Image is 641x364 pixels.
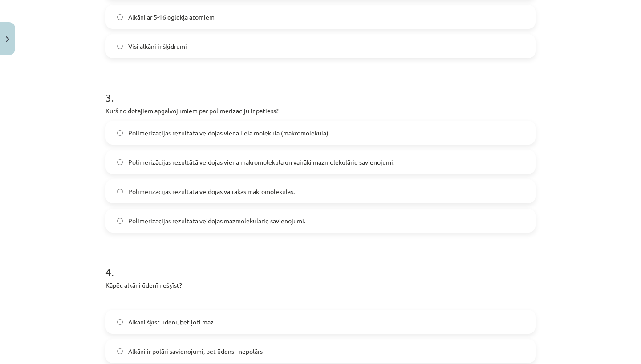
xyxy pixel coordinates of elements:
span: Visi alkāni ir šķidrumi [128,42,187,51]
span: Polimerizācijas rezultātā veidojas viena makromolekula un vairāki mazmolekulārie savienojumi. [128,158,394,167]
span: Polimerizācijas rezultātā veidojas viena liela molekula (makromolekula). [128,128,330,138]
h1: 3 . [105,76,536,103]
span: Polimerizācijas rezultātā veidojas mazmolekulārie savienojumi. [128,216,305,226]
span: Alkāni ir polāri savienojumi, bet ūdens - nepolārs [128,347,263,356]
img: icon-close-lesson-0947bae3869378f0d4975bcd49f059093ad1ed9edebbc8119c70593378902aed.svg [6,36,9,42]
span: Alkāni ar 5-16 oglekļa atomiem [128,12,215,22]
input: Polimerizācijas rezultātā veidojas mazmolekulārie savienojumi. [117,218,123,224]
input: Alkāni ir polāri savienojumi, bet ūdens - nepolārs [117,348,123,354]
input: Polimerizācijas rezultātā veidojas viena liela molekula (makromolekula). [117,130,123,136]
h1: 4 . [105,250,536,278]
p: Kurš no dotajiem apgalvojumiem par polimerizāciju ir patiess? [105,106,536,115]
input: Alkāni šķīst ūdenī, bet ļoti maz [117,319,123,325]
input: Polimerizācijas rezultātā veidojas viena makromolekula un vairāki mazmolekulārie savienojumi. [117,159,123,165]
input: Visi alkāni ir šķidrumi [117,44,123,49]
span: Polimerizācijas rezultātā veidojas vairākas makromolekulas. [128,187,295,196]
p: Kāpēc alkāni ūdenī nešķīst? [105,281,536,290]
input: Alkāni ar 5-16 oglekļa atomiem [117,14,123,20]
span: Alkāni šķīst ūdenī, bet ļoti maz [128,317,214,327]
input: Polimerizācijas rezultātā veidojas vairākas makromolekulas. [117,189,123,194]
